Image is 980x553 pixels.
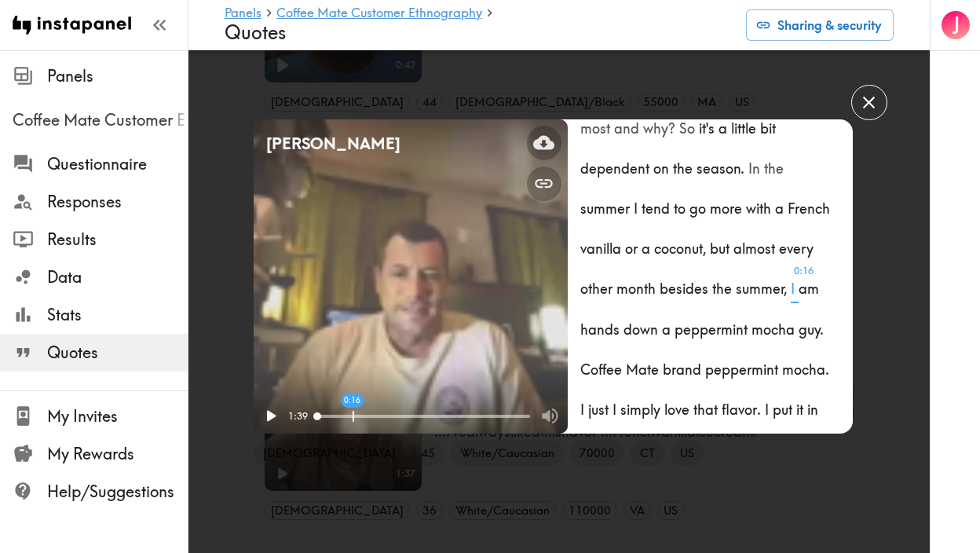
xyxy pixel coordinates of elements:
span: am [799,263,823,303]
span: pretty [645,424,686,464]
span: My Rewards [47,443,188,465]
span: My Invites [47,405,188,427]
span: or [625,223,642,263]
span: other [580,263,616,303]
span: mocha. [782,344,833,384]
span: my [580,424,603,464]
span: J [953,12,960,39]
span: down [623,303,662,343]
h4: Quotes [225,21,733,44]
span: bit [760,102,780,142]
span: to [674,183,689,223]
span: almost [733,223,779,263]
span: I [634,183,642,223]
span: Help/Suggestions [47,481,188,503]
span: Results [47,229,188,251]
span: peppermint [705,344,782,384]
span: Mate [626,344,663,384]
span: I [791,263,799,303]
span: month [616,263,660,303]
span: on [653,143,673,183]
span: coconut, [654,223,710,263]
span: much [686,424,723,464]
span: mocha [751,303,799,343]
button: Mute [533,399,568,434]
span: most [580,102,614,142]
span: a [662,303,675,343]
span: in [807,384,822,424]
span: put [773,384,796,424]
span: dependent [580,143,653,183]
span: In [748,143,764,183]
a: Coffee Mate Customer Ethnography [276,6,482,21]
span: 70000 [570,445,624,462]
span: coffee [603,424,645,464]
button: Sharing & security [746,9,894,41]
span: guy. [799,303,828,343]
span: a [775,183,788,223]
span: Data [47,266,188,288]
span: that [693,384,722,424]
span: and [614,102,643,142]
span: flavor. [722,384,765,424]
span: summer [580,183,634,223]
span: 45 [411,445,444,462]
span: Questionnaire [47,153,188,175]
span: I [612,384,620,424]
span: peppermint [675,303,751,343]
a: Panels [225,6,261,21]
span: it [796,384,807,424]
span: So [679,102,699,142]
span: love [664,384,693,424]
span: little [731,102,760,142]
span: why? [643,102,679,142]
span: more [710,183,746,223]
span: Coffee Mate Customer Ethnography [13,109,188,131]
span: Panels [47,65,188,87]
span: season. [697,143,748,183]
span: simply [620,384,664,424]
span: I [580,384,588,424]
span: just [588,384,612,424]
span: it's [699,102,719,142]
span: CT [631,445,664,462]
span: [DEMOGRAPHIC_DATA] [254,445,405,462]
span: Stats [47,304,188,326]
span: I [765,384,773,424]
span: but [710,223,733,263]
span: the [764,143,788,183]
span: hands [580,303,623,343]
span: Responses [47,191,188,213]
span: White/Caucasian [451,445,564,462]
span: a [719,102,731,142]
button: J [940,9,971,41]
span: French [788,183,834,223]
span: US [671,445,704,462]
div: [PERSON_NAME] [254,119,568,168]
span: brand [663,344,705,384]
span: the [712,263,736,303]
span: Quotes [47,342,188,364]
span: a [642,223,654,263]
span: the [673,143,697,183]
span: besides [660,263,712,303]
button: Play [254,399,288,434]
span: 1:39 [288,409,311,423]
span: tend [642,183,674,223]
span: every [723,424,762,464]
span: summer, [736,263,791,303]
span: day, [762,424,792,464]
span: every [779,223,817,263]
span: with [746,183,775,223]
span: vanilla [580,223,625,263]
span: Coffee [580,344,626,384]
span: go [689,183,710,223]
